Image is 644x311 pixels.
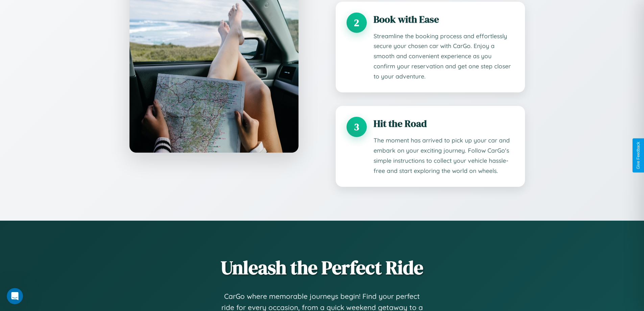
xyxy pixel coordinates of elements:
iframe: Intercom live chat [7,288,23,304]
div: Give Feedback [636,142,641,169]
h3: Hit the Road [374,117,514,130]
p: Streamline the booking process and effortlessly secure your chosen car with CarGo. Enjoy a smooth... [374,31,514,82]
h3: Book with Ease [374,13,514,26]
p: The moment has arrived to pick up your car and embark on your exciting journey. Follow CarGo's si... [374,135,514,176]
div: 3 [347,117,367,137]
h2: Unleash the Perfect Ride [119,254,525,281]
div: 2 [347,13,367,33]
